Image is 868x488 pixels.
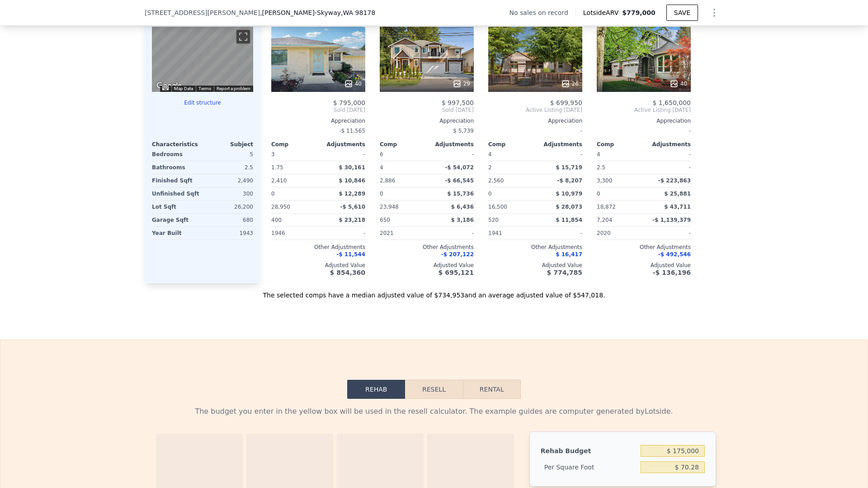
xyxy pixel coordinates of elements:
span: 4 [597,151,600,158]
div: 2.5 [204,161,253,174]
div: Other Adjustments [380,244,474,251]
span: $ 5,739 [453,128,474,134]
div: Per Square Foot [541,459,637,475]
div: 680 [204,214,253,226]
span: $ 854,360 [330,269,365,276]
span: $ 3,186 [451,217,474,223]
div: - [320,227,365,239]
div: - [597,124,691,137]
div: Comp [380,141,427,148]
button: Rehab [347,380,405,399]
span: -$ 1,139,379 [652,217,691,223]
span: 2,410 [271,177,287,184]
span: 6 [380,151,383,158]
button: Edit structure [152,99,253,106]
span: $ 12,289 [339,191,365,197]
div: Bathrooms [152,161,201,174]
div: 300 [204,187,253,200]
div: Adjusted Value [271,262,365,269]
div: Other Adjustments [488,244,582,251]
span: Sold [DATE] [380,106,474,114]
span: 0 [380,191,383,197]
span: 0 [488,191,492,197]
div: - [488,124,582,137]
span: 650 [380,217,390,223]
div: Appreciation [271,117,365,124]
div: Characteristics [152,141,203,148]
div: Finished Sqft [152,174,201,187]
div: 40 [344,79,362,88]
a: Terms (opens in new tab) [198,86,211,91]
div: 4 [380,161,425,174]
span: 18,872 [597,204,616,210]
div: - [537,227,582,239]
div: 2 [488,161,533,174]
div: 2020 [597,227,642,239]
div: Unfinished Sqft [152,187,201,200]
div: The budget you enter in the yellow box will be used in the resell calculator. The example guides ... [152,406,716,417]
div: Appreciation [488,117,582,124]
img: Google [154,80,184,92]
span: -$ 207,122 [441,251,474,258]
span: 520 [488,217,499,223]
div: Comp [597,141,644,148]
div: Adjusted Value [597,262,691,269]
div: Other Adjustments [597,244,691,251]
div: Adjustments [318,141,365,148]
span: 0 [597,191,600,197]
div: 40 [670,79,687,88]
div: 1941 [488,227,533,239]
a: Open this area in Google Maps (opens a new window) [154,80,184,92]
span: , WA 98178 [341,9,375,16]
div: 2021 [380,227,425,239]
div: 1.75 [271,161,316,174]
span: -$ 136,196 [653,269,691,276]
span: Lotside ARV [583,8,622,17]
button: Rental [463,380,521,399]
span: 3,300 [597,177,612,184]
span: 28,950 [271,204,290,210]
span: 2,560 [488,177,504,184]
div: 1943 [204,227,253,239]
div: Subject [203,141,253,148]
div: Bedrooms [152,148,201,161]
div: Adjusted Value [380,262,474,269]
button: SAVE [666,5,698,21]
span: 2,886 [380,177,395,184]
div: Comp [271,141,318,148]
span: 400 [271,217,282,223]
div: Year Built [152,227,201,239]
div: The selected comps have a median adjusted value of $734,953 and an average adjusted value of $547... [145,283,723,300]
span: $ 774,785 [547,269,582,276]
span: $ 695,121 [439,269,474,276]
span: -$ 223,863 [658,177,691,184]
div: - [537,148,582,161]
button: Keyboard shortcuts [162,86,169,90]
span: $ 6,436 [451,204,474,210]
div: Street View [152,27,253,92]
span: $ 30,161 [339,164,365,171]
span: Active Listing [DATE] [597,106,691,114]
div: - [320,148,365,161]
div: Map [152,27,253,92]
span: 4 [488,151,492,158]
span: $ 23,218 [339,217,365,223]
span: [STREET_ADDRESS][PERSON_NAME] [145,8,260,17]
span: $ 997,500 [442,99,474,106]
div: Appreciation [597,117,691,124]
div: - [646,148,691,161]
div: - [429,227,474,239]
div: Appreciation [380,117,474,124]
span: -$ 5,610 [340,204,365,210]
span: 7,204 [597,217,612,223]
span: $ 16,417 [556,251,582,258]
span: Sold [DATE] [271,106,365,114]
span: $ 10,979 [556,191,582,197]
div: Adjustments [644,141,691,148]
span: $ 10,846 [339,177,365,184]
button: Resell [405,380,462,399]
span: -$ 11,565 [339,128,365,134]
span: $779,000 [622,9,656,16]
div: Adjustments [427,141,474,148]
span: $ 28,073 [556,204,582,210]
